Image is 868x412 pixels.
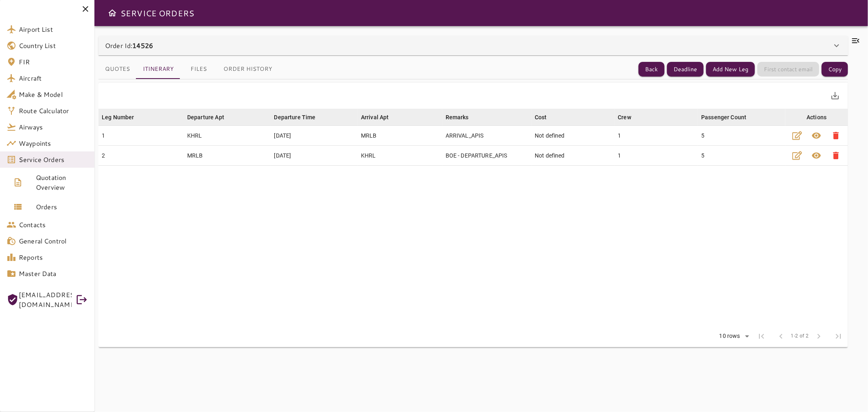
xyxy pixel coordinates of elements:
td: ARRIVAL_APIS [442,126,532,146]
td: [DATE] [271,146,358,166]
button: Itinerary [136,59,180,79]
span: Orders [36,202,88,212]
button: Delete Leg [826,146,846,165]
div: Departure Time [274,112,316,122]
span: Remarks [446,112,479,122]
span: delete [831,131,841,140]
td: 1 [614,146,698,166]
span: Cost [535,112,558,122]
div: Cost [535,112,547,122]
span: Next Page [809,327,829,346]
span: Contacts [19,220,88,230]
span: delete [831,151,841,160]
div: Departure Apt [187,112,224,122]
span: Aircraft [19,73,88,83]
p: Order Id: [105,41,153,50]
div: Remarks [446,112,469,122]
span: Route Calculator [19,106,88,116]
div: 10 rows [714,330,752,342]
div: Leg Number [102,112,134,122]
button: Add New Leg [706,62,755,77]
button: Back [638,62,665,77]
td: 1 [614,126,698,146]
span: visibility [812,151,822,160]
span: First Page [752,327,772,346]
span: General Control [19,236,88,246]
td: Not defined [531,126,614,146]
button: Order History [217,59,279,79]
button: Files [180,59,217,79]
td: 5 [698,126,785,146]
div: Arrival Apt [361,112,389,122]
button: Leg Details [807,126,826,145]
span: Airport List [19,24,88,34]
div: Crew [618,112,631,122]
td: KHRL [184,126,271,146]
div: Order Id:14526 [98,36,848,55]
span: FIR [19,57,88,67]
span: Country List [19,41,88,50]
span: 1-2 of 2 [791,332,809,340]
td: 5 [698,146,785,166]
span: Service Orders [19,155,88,164]
td: 1 [98,126,184,146]
button: Delete Leg [826,126,846,145]
button: Edit Leg [787,146,807,165]
button: Edit Leg [787,126,807,145]
span: Crew [618,112,642,122]
td: 2 [98,146,184,166]
div: 10 rows [717,333,742,340]
span: Master Data [19,269,88,278]
span: Leg Number [102,112,145,122]
span: Reports [19,252,88,262]
b: 14526 [132,41,153,50]
td: KHRL [358,146,442,166]
button: Export [825,86,845,105]
span: Departure Time [274,112,326,122]
td: MRLB [184,146,271,166]
div: Passenger Count [701,112,746,122]
span: Make & Model [19,90,88,99]
span: Waypoints [19,138,88,148]
span: [EMAIL_ADDRESS][DOMAIN_NAME] [19,290,72,309]
span: Passenger Count [701,112,757,122]
td: MRLB [358,126,442,146]
td: BOE - DEPARTURE_APIS [442,146,532,166]
td: Not defined [531,146,614,166]
span: Departure Apt [187,112,235,122]
div: basic tabs example [98,59,279,79]
td: [DATE] [271,126,358,146]
span: Previous Page [772,327,791,346]
button: Leg Details [807,146,826,165]
span: Arrival Apt [361,112,400,122]
h6: SERVICE ORDERS [120,7,194,20]
button: Open drawer [104,5,120,21]
span: Quotation Overview [36,173,88,192]
span: save_alt [830,91,840,101]
button: Quotes [98,59,136,79]
span: visibility [812,131,822,140]
span: Airways [19,122,88,132]
span: Last Page [829,327,848,346]
button: Copy [822,62,848,77]
button: Deadline [667,62,704,77]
